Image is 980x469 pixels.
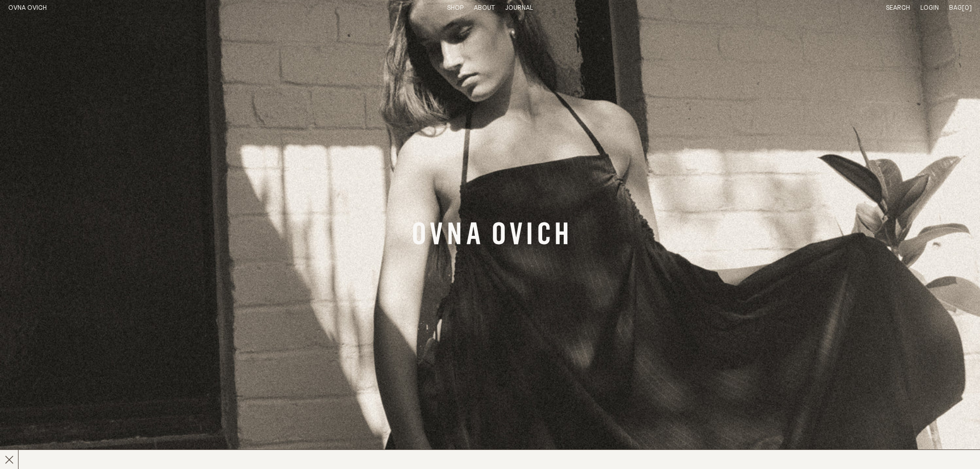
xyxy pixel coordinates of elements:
span: Bag [949,5,962,11]
a: Journal [505,5,533,11]
summary: About [474,4,495,13]
a: Login [920,5,939,11]
a: Home [8,5,47,11]
a: Shop [447,5,464,11]
span: [0] [962,5,972,11]
a: Search [886,5,910,11]
a: Banner Link [413,222,567,248]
